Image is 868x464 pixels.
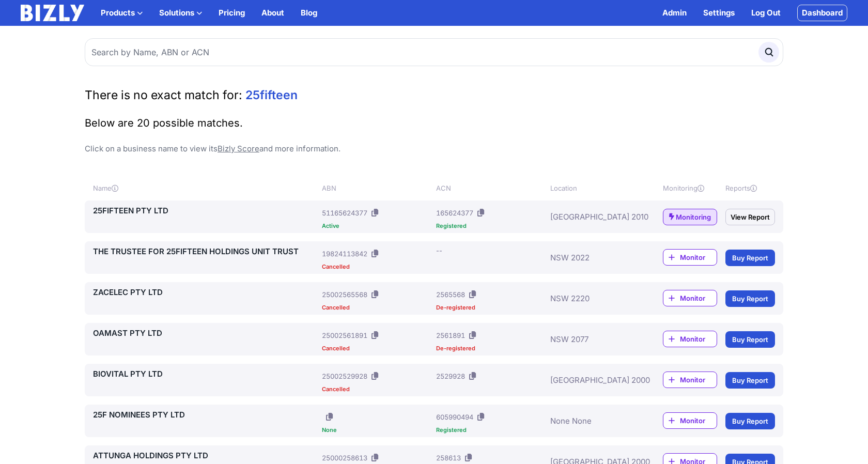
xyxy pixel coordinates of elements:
div: Registered [436,223,546,229]
div: Active [322,223,432,229]
a: Buy Report [725,250,775,266]
span: Monitor [680,293,717,303]
button: Solutions [159,7,202,19]
div: Location [550,183,632,193]
div: 25002561891 [322,330,367,341]
a: OAMAST PTY LTD [93,327,318,339]
a: Monitor [663,372,717,388]
a: Dashboard [797,5,847,21]
span: 25fifteen [245,88,298,102]
a: Monitor [663,412,717,429]
span: Monitor [680,252,717,262]
div: Name [93,183,318,193]
a: Bizly Score [218,144,259,153]
a: Monitor [663,249,717,266]
a: 25FIFTEEN PTY LTD [93,205,318,217]
div: 25002565568 [322,289,367,300]
div: Cancelled [322,305,432,311]
div: 51165624377 [322,208,367,218]
div: 25002529928 [322,371,367,381]
div: [GEOGRAPHIC_DATA] 2010 [550,205,632,229]
div: 2529928 [436,371,465,381]
span: Monitor [680,334,717,344]
div: Registered [436,427,546,433]
div: Cancelled [322,386,432,392]
div: 258613 [436,453,461,463]
a: Monitoring [663,209,717,225]
div: NSW 2220 [550,286,632,311]
a: Admin [662,7,687,19]
div: Cancelled [322,264,432,270]
span: Monitoring [676,212,711,222]
p: Click on a business name to view its and more information. [85,143,783,155]
a: ZACELEC PTY LTD [93,286,318,299]
a: Buy Report [725,290,775,307]
a: Buy Report [725,413,775,429]
button: Products [101,7,143,19]
a: 25F NOMINEES PTY LTD [93,409,318,421]
a: Blog [301,7,317,19]
div: 2561891 [436,330,465,341]
span: Below are 20 possible matches. [85,117,243,129]
a: View Report [725,209,775,225]
a: Monitor [663,290,717,306]
div: 605990494 [436,412,473,422]
a: ATTUNGA HOLDINGS PTY LTD [93,450,318,462]
div: None [322,427,432,433]
div: Monitoring [663,183,717,193]
a: THE TRUSTEE FOR 25FIFTEEN HOLDINGS UNIT TRUST [93,245,318,258]
div: 19824113842 [322,249,367,259]
a: Buy Report [725,331,775,348]
a: Buy Report [725,372,775,389]
div: NSW 2022 [550,245,632,270]
div: Cancelled [322,346,432,351]
div: [GEOGRAPHIC_DATA] 2000 [550,368,632,392]
div: ABN [322,183,432,193]
span: There is no exact match for: [85,88,242,102]
div: De-registered [436,346,546,351]
div: 165624377 [436,208,473,218]
a: Monitor [663,331,717,347]
div: Reports [725,183,775,193]
input: Search by Name, ABN or ACN [85,38,783,66]
div: ACN [436,183,546,193]
a: Log Out [751,7,781,19]
a: About [261,7,284,19]
div: 2565568 [436,289,465,300]
span: Monitor [680,375,717,385]
div: De-registered [436,305,546,311]
div: NSW 2077 [550,327,632,351]
div: -- [436,245,442,256]
a: BIOVITAL PTY LTD [93,368,318,380]
a: Settings [703,7,735,19]
div: None None [550,409,632,433]
span: Monitor [680,415,717,426]
div: 25000258613 [322,453,367,463]
a: Pricing [219,7,245,19]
